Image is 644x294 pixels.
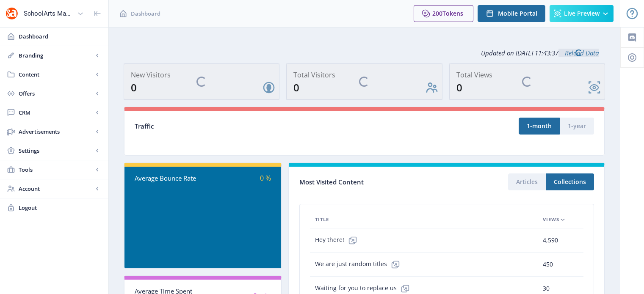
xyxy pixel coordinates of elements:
[19,146,93,155] span: Settings
[508,173,546,190] button: Articles
[24,4,74,23] div: SchoolArts Magazine
[124,42,605,63] div: Updated on [DATE] 11:43:37
[19,89,93,98] span: Offers
[315,256,404,273] span: We are just random titles
[543,235,558,245] span: 4,590
[558,49,599,57] a: Reload Data
[19,51,93,60] span: Branding
[478,5,545,22] button: Mobile Portal
[498,10,537,17] span: Mobile Portal
[543,214,559,225] span: Views
[315,232,361,249] span: Hey there!
[19,203,102,212] span: Logout
[560,118,594,135] button: 1-year
[550,5,614,22] button: Live Preview
[5,7,19,20] img: properties.app_icon.png
[19,127,93,136] span: Advertisements
[299,176,447,189] div: Most Visited Content
[543,259,553,269] span: 450
[135,173,203,183] div: Average Bounce Rate
[135,121,365,131] div: Traffic
[19,32,102,41] span: Dashboard
[19,70,93,79] span: Content
[131,9,160,18] span: Dashboard
[543,283,550,294] span: 30
[546,173,594,190] button: Collections
[519,118,560,135] button: 1-month
[19,165,93,174] span: Tools
[315,214,329,225] span: Title
[442,9,463,17] span: Tokens
[260,173,271,183] span: 0 %
[19,184,93,193] span: Account
[414,5,473,22] button: 200Tokens
[19,108,93,117] span: CRM
[564,10,600,17] span: Live Preview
